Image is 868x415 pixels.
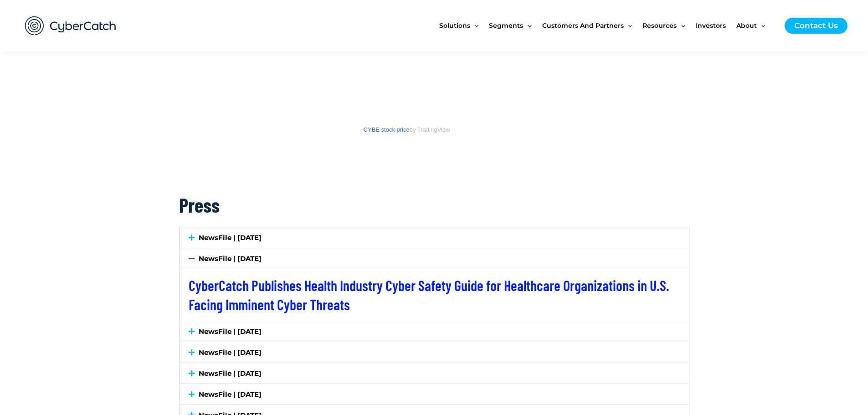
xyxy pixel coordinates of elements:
a: Investors [696,6,736,45]
a: NewsFile | [DATE] [199,348,262,357]
img: CyberCatch [16,7,125,45]
span: Investors [696,6,726,45]
a: NewsFile | [DATE] [199,233,262,242]
div: by TradingView [179,123,635,137]
h2: Press [179,192,689,218]
span: Resources [642,6,677,45]
a: NewsFile | [DATE] [199,390,262,399]
span: Segments [489,6,523,45]
a: Contact Us [785,18,847,34]
nav: Site Navigation: New Main Menu [439,6,776,45]
span: Customers and Partners [542,6,624,45]
span: Menu Toggle [757,6,765,45]
span: Menu Toggle [523,6,531,45]
span: Menu Toggle [624,6,632,45]
a: NewsFile | [DATE] [199,254,262,263]
a: NewsFile | [DATE] [199,369,262,378]
a: CYBE stock price [364,126,410,133]
span: Menu Toggle [470,6,478,45]
span: Solutions [439,6,470,45]
a: CyberCatch Publishes Health Industry Cyber Safety Guide for Healthcare Organizations in U.S. Faci... [189,277,669,313]
span: Menu Toggle [677,6,685,45]
span: About [736,6,757,45]
a: NewsFile | [DATE] [199,327,262,336]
